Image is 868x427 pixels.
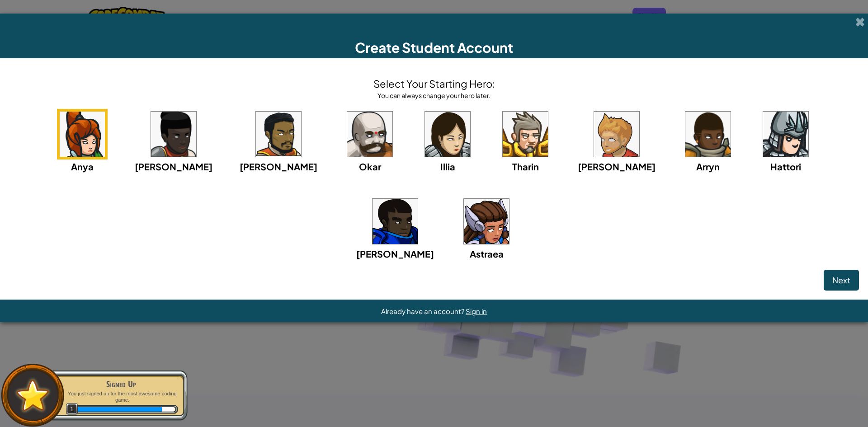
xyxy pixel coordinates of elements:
img: portrait.png [425,112,470,157]
img: portrait.png [60,112,105,157]
span: Okar [359,161,381,172]
span: Tharin [512,161,539,172]
img: portrait.png [464,199,509,244]
span: Anya [71,161,94,172]
img: portrait.png [347,112,392,157]
div: Signed Up [64,378,178,390]
button: Next [824,270,859,291]
img: portrait.png [685,112,731,157]
img: portrait.png [594,112,639,157]
img: portrait.png [503,112,548,157]
span: Illia [440,161,455,172]
div: You can always change your hero later. [373,91,495,100]
p: You just signed up for the most awesome coding game. [64,390,178,404]
img: portrait.png [373,199,418,244]
span: Hattori [770,161,801,172]
span: [PERSON_NAME] [578,161,656,172]
img: portrait.png [256,112,301,157]
span: Next [832,275,850,285]
span: Astraea [470,248,504,259]
img: portrait.png [151,112,196,157]
h4: Select Your Starting Hero: [373,76,495,91]
img: default.png [12,375,53,415]
span: Arryn [696,161,720,172]
span: Create Student Account [355,39,513,56]
span: [PERSON_NAME] [135,161,212,172]
span: Already have an account? [381,307,466,315]
span: [PERSON_NAME] [356,248,434,259]
span: [PERSON_NAME] [240,161,317,172]
span: 1 [66,403,78,415]
a: Sign in [466,307,487,315]
img: portrait.png [763,112,808,157]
